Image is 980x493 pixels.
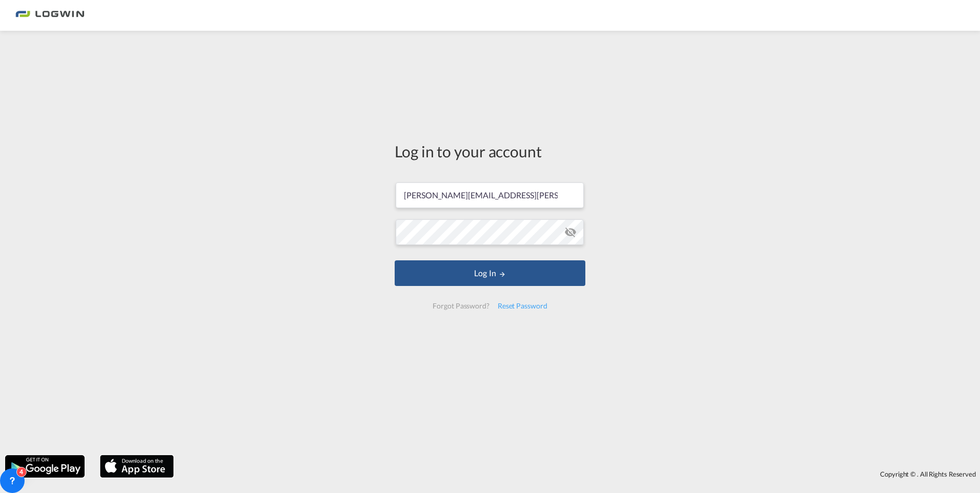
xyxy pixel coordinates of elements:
div: Copyright © . All Rights Reserved [179,465,980,483]
div: Log in to your account [395,140,585,162]
img: bc73a0e0d8c111efacd525e4c8ad7d32.png [15,4,85,27]
md-icon: icon-eye-off [564,226,577,238]
input: Enter email/phone number [396,182,584,208]
button: LOGIN [395,260,585,286]
div: Reset Password [494,297,552,315]
div: Forgot Password? [428,297,493,315]
img: apple.png [99,454,175,479]
img: google.png [4,454,86,479]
